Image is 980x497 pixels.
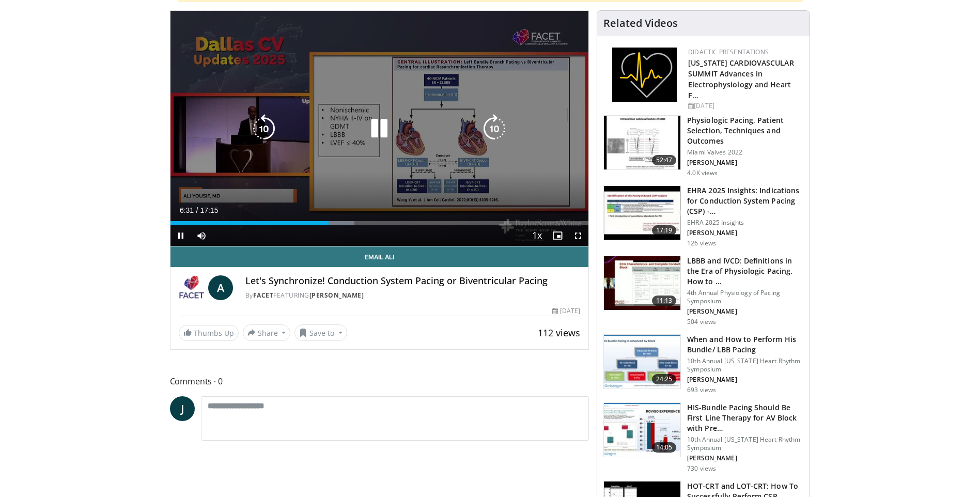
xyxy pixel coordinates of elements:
a: 11:13 LBBB and IVCD: Definitions in the Era of Physiologic Pacing. How to … 4th Annual Physiology... [603,256,803,326]
a: A [208,275,233,300]
button: Mute [191,225,212,246]
div: [DATE] [552,306,580,316]
h3: HIS-Bundle Pacing Should Be First Line Therapy for AV Block with Pre… [687,402,803,433]
img: 1860aa7a-ba06-47e3-81a4-3dc728c2b4cf.png.150x105_q85_autocrop_double_scale_upscale_version-0.2.png [612,48,677,102]
a: Thumbs Up [179,325,239,341]
span: Comments 0 [170,375,589,388]
div: [DATE] [688,101,801,111]
p: Miami Valves 2022 [687,148,803,157]
p: 4.0K views [687,169,718,177]
img: 62bf89af-a4c3-4b3c-90b3-0af38275aae3.150x105_q85_crop-smart_upscale.jpg [604,256,680,310]
span: 52:47 [652,155,677,165]
span: 24:25 [652,374,677,384]
a: 24:25 When and How to Perform His Bundle/ LBB Pacing 10th Annual [US_STATE] Heart Rhythm Symposiu... [603,334,803,394]
p: [PERSON_NAME] [687,454,803,462]
img: FACET [179,275,204,300]
span: 11:13 [652,296,677,306]
p: 693 views [687,386,716,394]
h3: EHRA 2025 Insights: Indications for Conduction System Pacing (CSP) -… [687,185,803,216]
button: Share [243,324,291,341]
span: 17:15 [200,206,218,214]
img: 26f76bec-f21f-4033-a509-d318a599fea9.150x105_q85_crop-smart_upscale.jpg [604,335,680,389]
a: Email Ali [170,246,589,267]
span: 17:19 [652,225,677,236]
a: J [170,396,195,421]
p: [PERSON_NAME] [687,159,803,167]
p: [PERSON_NAME] [687,307,803,316]
a: [PERSON_NAME] [309,291,364,300]
span: 112 views [538,327,580,339]
span: 6:31 [180,206,194,214]
p: EHRA 2025 Insights [687,219,803,227]
h3: Physiologic Pacing, Patient Selection, Techniques and Outcomes [687,115,803,146]
p: 730 views [687,464,716,473]
button: Save to [294,324,347,341]
img: 6e00c706-d2f4-412f-bb74-281dc1f444ac.150x105_q85_crop-smart_upscale.jpg [604,403,680,457]
video-js: Video Player [170,11,589,246]
button: Pause [170,225,191,246]
p: 10th Annual [US_STATE] Heart Rhythm Symposium [687,357,803,374]
div: Progress Bar [170,221,589,225]
p: [PERSON_NAME] [687,376,803,384]
a: [US_STATE] CARDIOVASCULAR SUMMIT Advances in Electrophysiology and Heart F… [688,58,794,100]
img: afb51a12-79cb-48e6-a9ec-10161d1361b5.150x105_q85_crop-smart_upscale.jpg [604,116,680,169]
button: Playback Rate [526,225,547,246]
h3: LBBB and IVCD: Definitions in the Era of Physiologic Pacing. How to … [687,256,803,287]
span: 14:05 [652,442,677,453]
h4: Related Videos [603,17,678,29]
a: 14:05 HIS-Bundle Pacing Should Be First Line Therapy for AV Block with Pre… 10th Annual [US_STATE... [603,402,803,473]
h3: When and How to Perform His Bundle/ LBB Pacing [687,334,803,355]
span: / [196,206,198,214]
img: 1190cdae-34f8-4da3-8a3e-0c6a588fe0e0.150x105_q85_crop-smart_upscale.jpg [604,186,680,240]
a: FACET [253,291,274,300]
a: 52:47 Physiologic Pacing, Patient Selection, Techniques and Outcomes Miami Valves 2022 [PERSON_NA... [603,115,803,177]
button: Enable picture-in-picture mode [547,225,568,246]
p: 504 views [687,318,716,326]
p: 4th Annual Physiology of Pacing Symposium [687,289,803,305]
a: 17:19 EHRA 2025 Insights: Indications for Conduction System Pacing (CSP) -… EHRA 2025 Insights [P... [603,185,803,247]
div: By FEATURING [245,291,580,300]
div: Didactic Presentations [688,48,801,57]
h4: Let's Synchronize! Conduction System Pacing or Biventricular Pacing [245,275,580,287]
p: [PERSON_NAME] [687,229,803,237]
button: Fullscreen [568,225,588,246]
p: 126 views [687,239,716,247]
p: 10th Annual [US_STATE] Heart Rhythm Symposium [687,436,803,452]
